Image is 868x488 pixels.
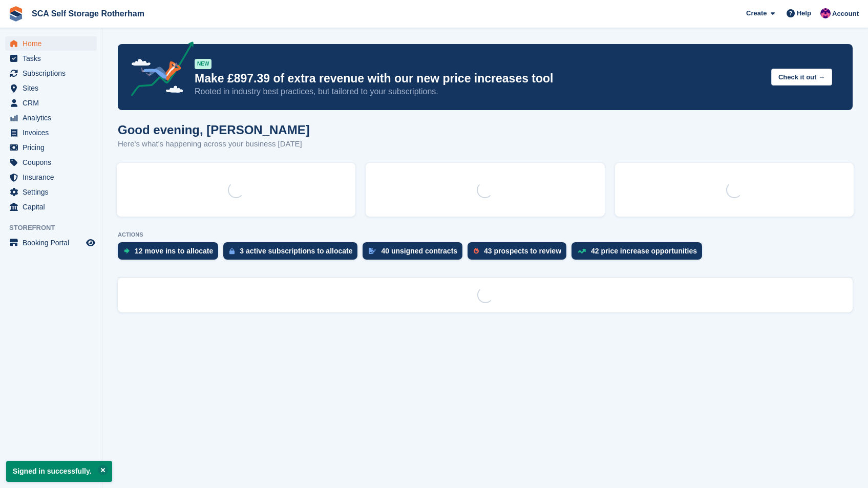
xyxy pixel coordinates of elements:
a: 12 move ins to allocate [118,242,223,265]
img: stora-icon-8386f47178a22dfd0bd8f6a31ec36ba5ce8667c1dd55bd0f319d3a0aa187defe.svg [8,6,24,22]
button: Check it out → [771,69,832,86]
p: Signed in successfully. [6,461,112,482]
div: NEW [195,59,211,69]
img: price-adjustments-announcement-icon-8257ccfd72463d97f412b2fc003d46551f7dbcb40ab6d574587a9cd5c0d94... [122,41,194,100]
a: 42 price increase opportunities [571,242,707,265]
span: Home [23,36,84,51]
p: ACTIONS [118,231,853,238]
a: menu [5,96,97,110]
span: Create [746,8,767,18]
p: Rooted in industry best practices, but tailored to your subscriptions. [195,86,763,97]
a: menu [5,111,97,125]
a: menu [5,81,97,95]
img: prospect-51fa495bee0391a8d652442698ab0144808aea92771e9ea1ae160a38d050c398.svg [474,248,479,254]
a: menu [5,200,97,214]
a: menu [5,140,97,155]
a: 43 prospects to review [468,242,571,265]
a: menu [5,66,97,80]
span: CRM [23,96,84,110]
a: menu [5,236,97,250]
span: Tasks [23,51,84,66]
div: 12 move ins to allocate [135,247,213,255]
span: Storefront [9,223,102,233]
a: 3 active subscriptions to allocate [223,242,363,265]
span: Help [797,8,811,18]
img: move_ins_to_allocate_icon-fdf77a2bb77ea45bf5b3d319d69a93e2d87916cf1d5bf7949dd705db3b84f3ca.svg [124,248,130,254]
a: SCA Self Storage Rotherham [28,5,149,22]
span: Capital [23,200,84,214]
a: menu [5,185,97,199]
span: Booking Portal [23,236,84,250]
span: Subscriptions [23,66,84,80]
a: 40 unsigned contracts [363,242,468,265]
a: Preview store [84,237,97,249]
div: 43 prospects to review [484,247,561,255]
div: 3 active subscriptions to allocate [240,247,352,255]
span: Sites [23,81,84,95]
span: Analytics [23,111,84,125]
img: Sam Chapman [820,8,831,18]
h1: Good evening, [PERSON_NAME] [118,123,310,137]
a: menu [5,51,97,66]
a: menu [5,155,97,169]
img: contract_signature_icon-13c848040528278c33f63329250d36e43548de30e8caae1d1a13099fd9432cc5.svg [369,248,376,254]
div: 40 unsigned contracts [381,247,457,255]
span: Invoices [23,125,84,140]
a: menu [5,36,97,51]
span: Coupons [23,155,84,169]
img: price_increase_opportunities-93ffe204e8149a01c8c9dc8f82e8f89637d9d84a8eef4429ea346261dce0b2c0.svg [578,249,586,253]
span: Settings [23,185,84,199]
img: active_subscription_to_allocate_icon-d502201f5373d7db506a760aba3b589e785aa758c864c3986d89f69b8ff3... [229,248,235,254]
p: Here's what's happening across your business [DATE] [118,138,310,150]
div: 42 price increase opportunities [591,247,697,255]
span: Account [832,9,859,19]
span: Insurance [23,170,84,184]
span: Pricing [23,140,84,155]
a: menu [5,125,97,140]
a: menu [5,170,97,184]
p: Make £897.39 of extra revenue with our new price increases tool [195,71,763,86]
